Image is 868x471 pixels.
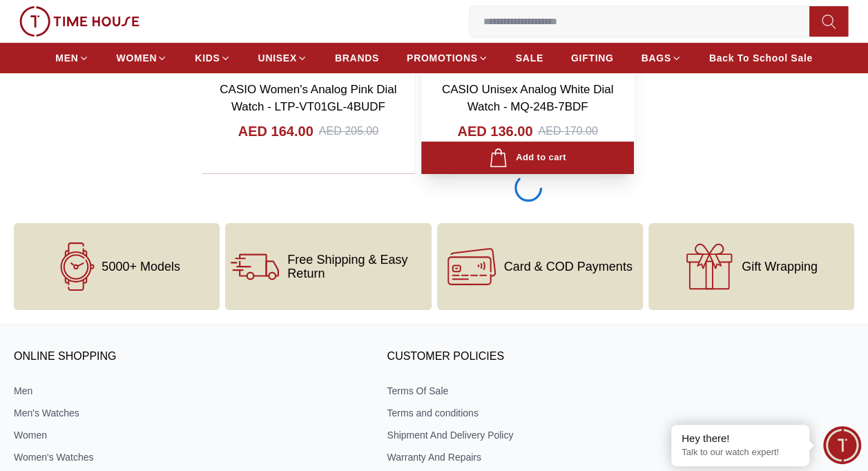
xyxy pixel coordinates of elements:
a: GIFTING [571,46,614,70]
a: Terms and conditions [387,406,729,420]
img: ... [19,6,139,37]
div: AED 170.00 [538,123,597,140]
span: GIFTING [571,51,614,65]
a: CASIO Women's Analog Pink Dial Watch - LTP-VT01GL-4BUDF [220,83,396,114]
h3: ONLINE SHOPPING [14,347,356,367]
span: MEN [55,51,78,65]
span: Card & COD Payments [504,260,633,273]
span: WOMEN [117,51,157,65]
a: Women [14,428,356,442]
div: Add to cart [489,148,566,167]
span: Gift Wrapping [742,260,818,273]
a: Terms Of Sale [387,384,729,398]
a: Men [14,384,356,398]
a: UNISEX [258,46,307,70]
a: CASIO Unisex Analog White Dial Watch - MQ-24B-7BDF [442,83,614,114]
a: MEN [55,46,88,70]
a: BRANDS [335,46,379,70]
a: PROMOTIONS [407,46,488,70]
span: KIDS [195,51,220,65]
span: BAGS [641,51,671,65]
div: AED 205.00 [319,123,378,140]
span: BRANDS [335,51,379,65]
div: Chat Widget [823,426,861,464]
span: UNISEX [258,51,297,65]
span: SALE [516,51,543,65]
button: Add to cart [421,142,635,174]
a: WOMEN [117,46,168,70]
span: PROMOTIONS [407,51,478,65]
h3: CUSTOMER POLICIES [387,347,729,367]
span: Free Shipping & Easy Return [287,253,425,280]
div: Hey there! [682,432,799,445]
a: Back To School Sale [709,46,813,70]
span: 5000+ Models [102,260,180,273]
a: Shipment And Delivery Policy [387,428,729,442]
a: SALE [516,46,543,70]
h4: AED 164.00 [238,122,314,141]
p: Talk to our watch expert! [682,447,799,459]
a: Women's Watches [14,450,356,464]
h4: AED 136.00 [457,122,532,141]
a: Men's Watches [14,406,356,420]
a: Warranty And Repairs [387,450,729,464]
span: Back To School Sale [709,51,813,65]
a: BAGS [641,46,681,70]
a: KIDS [195,46,230,70]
